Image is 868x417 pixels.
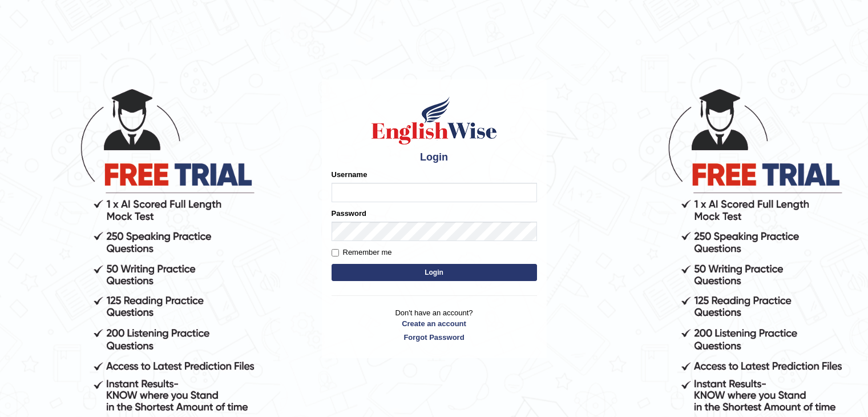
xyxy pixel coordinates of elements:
[369,95,499,146] img: Logo of English Wise sign in for intelligent practice with AI
[332,247,392,258] label: Remember me
[332,264,537,281] button: Login
[332,307,537,343] p: Don't have an account?
[332,152,537,163] h4: Login
[332,318,537,329] a: Create an account
[332,332,537,343] a: Forgot Password
[332,208,366,219] label: Password
[332,169,368,180] label: Username
[332,249,339,256] input: Remember me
